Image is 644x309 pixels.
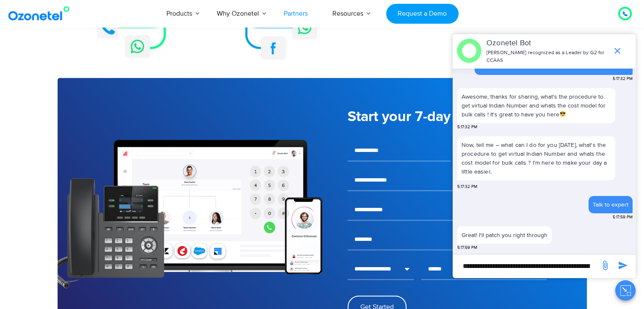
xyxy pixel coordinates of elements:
[386,4,459,24] a: Request a Demo
[348,110,561,124] h5: Start your 7-day free trial
[613,76,633,82] span: 5:17:32 PM
[560,111,566,117] img: 😎
[457,259,596,274] div: new-msg-input
[486,49,608,64] p: [PERSON_NAME] recognized as a Leader by G2 for CCAAS
[457,39,481,63] img: header
[457,136,615,180] p: Now, tell me – what can I do for you [DATE], what's the procedure to get virtual Indian Number an...
[614,257,631,274] span: send message
[597,257,614,274] span: send message
[609,42,626,59] span: end chat or minimize
[457,124,477,130] span: 5:17:32 PM
[462,92,611,119] p: Awesome, thanks for sharing, what's the procedure to get virtual Indian Number and whats the cost...
[457,245,477,251] span: 5:17:59 PM
[593,200,628,209] div: Talk to expert
[613,214,633,221] span: 5:17:59 PM
[615,280,636,301] button: Close chat
[486,38,608,49] p: Ozonetel Bot
[462,231,547,240] p: Great! I'll patch you right through
[457,184,477,190] span: 5:17:32 PM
